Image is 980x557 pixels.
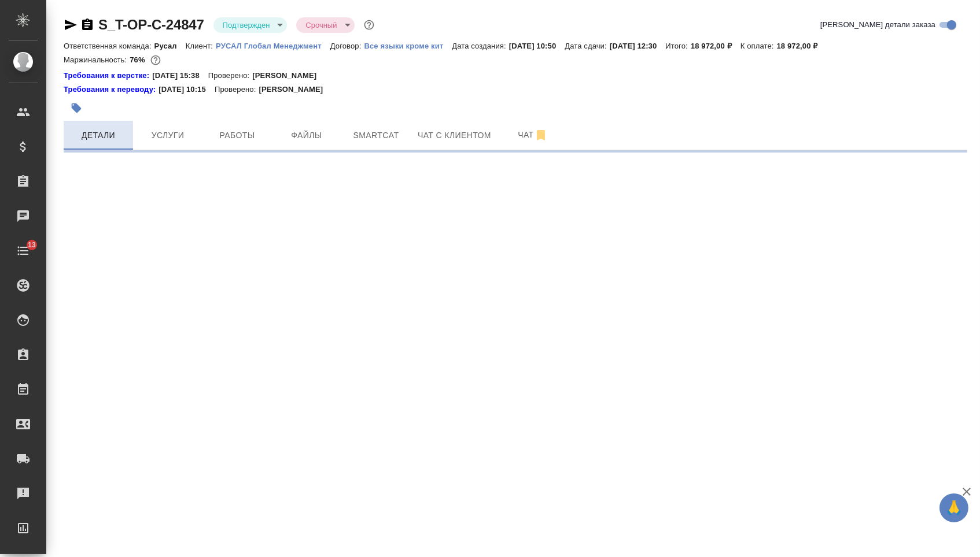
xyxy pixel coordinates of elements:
[330,42,364,50] p: Договор:
[148,53,163,68] button: 976.00 RUB; 1440.00 UAH;
[362,17,377,32] button: Доп статусы указывают на важность/срочность заказа
[509,42,565,50] p: [DATE] 10:50
[364,40,452,50] a: Все языки кроме кит
[216,42,330,50] p: РУСАЛ Глобал Менеджмент
[159,84,215,95] p: [DATE] 10:15
[279,128,334,143] span: Файлы
[364,42,452,50] p: Все языки кроме кит
[130,55,148,64] p: 76%
[64,42,154,50] p: Ответственная команда:
[418,128,491,143] span: Чат с клиентом
[64,70,152,81] a: Требования к верстке:
[296,17,354,33] div: Подтвержден
[691,42,740,50] p: 18 972,00 ₽
[64,55,130,64] p: Маржинальность:
[154,42,186,50] p: Русал
[213,17,288,33] div: Подтвержден
[64,70,152,81] div: Нажми, чтобы открыть папку с инструкцией
[944,496,964,520] span: 🙏
[505,128,561,142] span: Чат
[252,70,325,81] p: [PERSON_NAME]
[740,42,777,50] p: К оплате:
[940,493,968,522] button: 🙏
[186,42,216,50] p: Клиент:
[565,42,609,50] p: Дата сдачи:
[302,20,340,30] button: Срочный
[80,18,94,32] button: Скопировать ссылку
[452,42,509,50] p: Дата создания:
[777,42,827,50] p: 18 972,00 ₽
[610,42,666,50] p: [DATE] 12:30
[216,40,330,50] a: РУСАЛ Глобал Менеджмент
[98,17,204,32] a: S_T-OP-C-24847
[820,19,935,31] span: [PERSON_NAME] детали заказа
[534,128,548,142] svg: Отписаться
[64,95,89,121] button: Добавить тэг
[259,84,331,95] p: [PERSON_NAME]
[64,18,78,32] button: Скопировать ссылку для ЯМессенджера
[140,128,196,143] span: Услуги
[219,20,274,30] button: Подтвержден
[348,128,404,143] span: Smartcat
[3,236,43,265] a: 13
[208,70,253,81] p: Проверено:
[21,239,43,251] span: 13
[665,42,690,50] p: Итого:
[71,128,126,143] span: Детали
[209,128,265,143] span: Работы
[215,84,259,95] p: Проверено:
[64,84,159,95] div: Нажми, чтобы открыть папку с инструкцией
[64,84,159,95] a: Требования к переводу:
[152,70,208,81] p: [DATE] 15:38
